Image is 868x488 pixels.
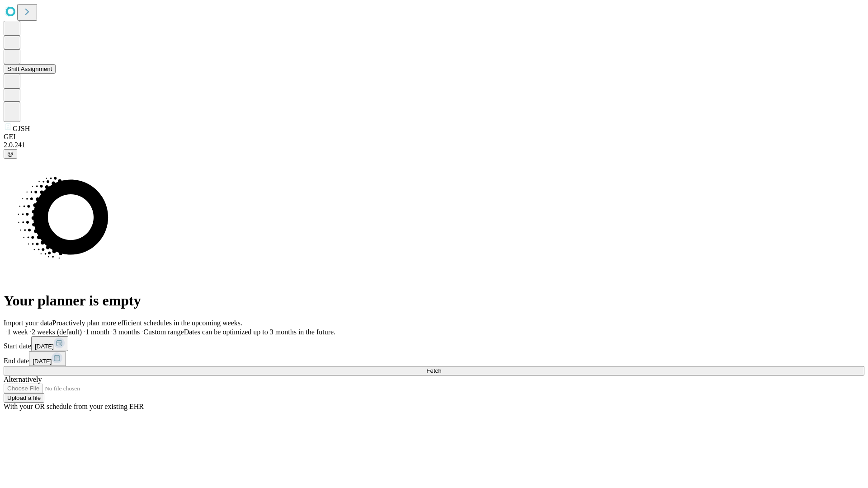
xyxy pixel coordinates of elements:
[4,133,864,141] div: GEI
[4,292,864,309] h1: Your planner is empty
[4,149,17,159] button: @
[4,64,56,74] button: Shift Assignment
[13,125,30,132] span: GJSH
[4,366,864,375] button: Fetch
[31,336,68,351] button: [DATE]
[85,328,109,336] span: 1 month
[35,343,54,350] span: [DATE]
[7,328,28,336] span: 1 week
[29,351,66,366] button: [DATE]
[33,358,52,365] span: [DATE]
[4,375,42,383] span: Alternatively
[52,319,242,327] span: Proactively plan more efficient schedules in the upcoming weeks.
[143,328,184,336] span: Custom range
[113,328,140,336] span: 3 months
[426,367,441,374] span: Fetch
[4,403,144,410] span: With your OR schedule from your existing EHR
[4,319,52,327] span: Import your data
[4,141,864,149] div: 2.0.241
[7,150,14,157] span: @
[4,393,44,403] button: Upload a file
[4,351,864,366] div: End date
[184,328,335,336] span: Dates can be optimized up to 3 months in the future.
[32,328,82,336] span: 2 weeks (default)
[4,336,864,351] div: Start date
